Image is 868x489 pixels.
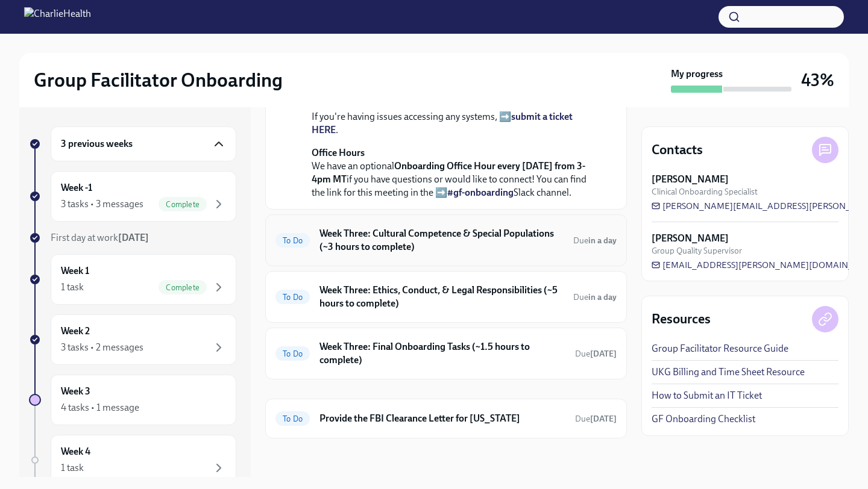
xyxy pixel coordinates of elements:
[652,310,711,328] h4: Resources
[801,69,834,91] h3: 43%
[652,232,729,245] strong: [PERSON_NAME]
[29,375,236,425] a: Week 34 tasks • 1 message
[652,186,758,198] span: Clinical Onboarding Specialist
[652,342,788,355] a: Group Facilitator Resource Guide
[61,137,133,151] h6: 3 previous weeks
[29,254,236,305] a: Week 11 taskComplete
[51,232,149,243] span: First day at work
[573,291,617,303] span: August 25th, 2025 10:00
[573,292,617,302] span: Due
[312,160,585,185] strong: Onboarding Office Hour every [DATE] from 3-4pm MT
[61,461,84,475] div: 1 task
[573,235,617,246] span: Due
[61,445,90,458] h6: Week 4
[319,340,565,367] h6: Week Three: Final Onboarding Tasks (~1.5 hours to complete)
[29,231,236,244] a: First day at work[DATE]
[275,409,617,428] a: To DoProvide the FBI Clearance Letter for [US_STATE]Due[DATE]
[652,389,762,402] a: How to Submit an IT Ticket
[29,435,236,485] a: Week 41 task
[29,314,236,365] a: Week 23 tasks • 2 messages
[24,7,91,26] img: CharlieHealth
[275,338,617,369] a: To DoWeek Three: Final Onboarding Tasks (~1.5 hours to complete)Due[DATE]
[159,283,207,292] span: Complete
[652,173,729,186] strong: [PERSON_NAME]
[61,181,92,195] h6: Week -1
[29,171,236,222] a: Week -13 tasks • 3 messagesComplete
[319,284,564,310] h6: Week Three: Ethics, Conduct, & Legal Responsibilities (~5 hours to complete)
[312,147,365,158] strong: Office Hours
[575,413,617,425] span: September 9th, 2025 10:00
[652,413,755,426] a: GF Onboarding Checklist
[61,198,143,211] div: 3 tasks • 3 messages
[61,385,90,398] h6: Week 3
[447,187,514,198] a: #gf-onboarding
[61,401,139,414] div: 4 tasks • 1 message
[61,341,143,354] div: 3 tasks • 2 messages
[275,414,310,423] span: To Do
[275,281,617,313] a: To DoWeek Three: Ethics, Conduct, & Legal Responsibilities (~5 hours to complete)Duein a day
[652,141,703,159] h4: Contacts
[275,236,310,245] span: To Do
[275,293,310,302] span: To Do
[590,349,617,359] strong: [DATE]
[61,325,90,338] h6: Week 2
[118,232,149,243] strong: [DATE]
[61,264,89,278] h6: Week 1
[51,126,236,161] div: 3 previous weeks
[575,414,617,424] span: Due
[652,245,742,257] span: Group Quality Supervisor
[159,200,207,209] span: Complete
[588,292,617,302] strong: in a day
[671,67,723,81] strong: My progress
[652,366,805,379] a: UKG Billing and Time Sheet Resource
[312,97,597,137] p: If you're having issues accessing any systems, ➡️ .
[590,414,617,424] strong: [DATE]
[319,227,564,254] h6: Week Three: Cultural Competence & Special Populations (~3 hours to complete)
[588,235,617,246] strong: in a day
[275,349,310,358] span: To Do
[61,281,84,294] div: 1 task
[312,146,597,199] p: We have an optional if you have questions or would like to connect! You can find the link for thi...
[575,349,617,359] span: Due
[275,225,617,256] a: To DoWeek Three: Cultural Competence & Special Populations (~3 hours to complete)Duein a day
[319,412,565,425] h6: Provide the FBI Clearance Letter for [US_STATE]
[573,235,617,246] span: August 25th, 2025 10:00
[575,348,617,360] span: August 23rd, 2025 10:00
[34,68,283,92] h2: Group Facilitator Onboarding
